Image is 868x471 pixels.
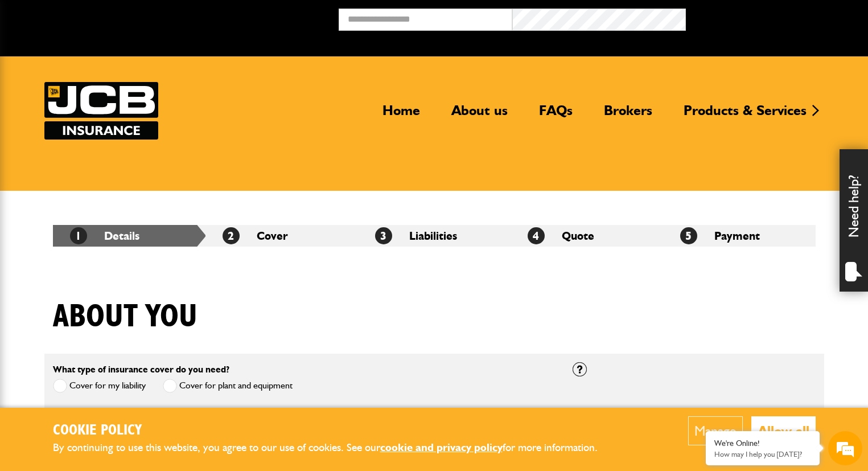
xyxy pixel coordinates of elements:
h1: About you [53,298,198,336]
li: Payment [663,225,816,247]
button: Broker Login [686,9,859,26]
a: FAQs [530,102,581,128]
label: Cover for plant and equipment [163,379,293,393]
span: 1 [70,227,87,244]
h2: Cookie Policy [53,422,616,440]
button: Allow all [751,416,816,445]
div: We're Online! [714,439,811,448]
li: Liabilities [358,225,511,247]
p: How may I help you today? [714,450,811,458]
a: JCB Insurance Services [44,82,158,140]
span: 3 [375,227,392,244]
span: 2 [223,227,240,244]
li: Cover [205,225,358,247]
img: JCB Insurance Services logo [44,82,158,140]
a: cookie and privacy policy [380,441,503,454]
a: Home [374,102,429,128]
li: Details [53,225,205,247]
p: By continuing to use this website, you agree to our use of cookies. See our for more information. [53,439,616,457]
li: Quote [511,225,663,247]
button: Manage [688,416,743,445]
a: Brokers [595,102,661,128]
span: 5 [680,227,697,244]
label: Cover for my liability [53,379,146,393]
a: Products & Services [675,102,815,128]
label: What type of insurance cover do you need? [53,365,229,374]
a: About us [443,102,516,128]
span: 4 [528,227,545,244]
div: Need help? [840,149,868,292]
